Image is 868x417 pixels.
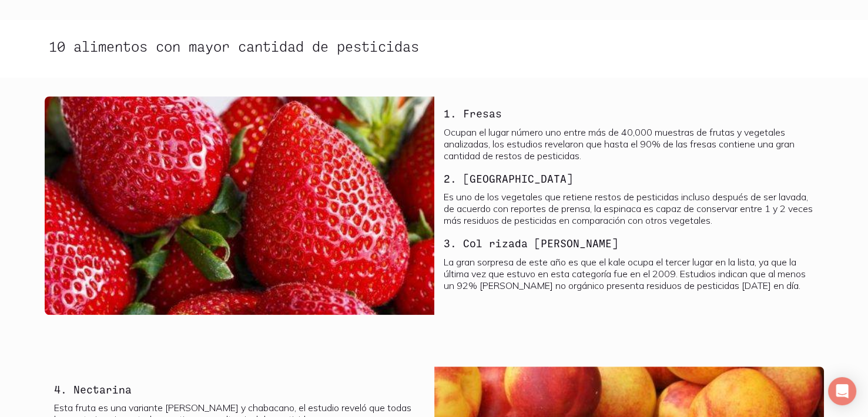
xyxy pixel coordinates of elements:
[444,171,815,186] h3: 2. [GEOGRAPHIC_DATA]
[444,256,815,291] p: La gran sorpresa de este año es que el kale ocupa el tercer lugar en la lista, ya que la última v...
[49,39,820,54] h2: 10 alimentos con mayor cantidad de pesticidas
[444,106,815,121] h3: 1. Fresas
[444,126,815,162] p: Ocupan el lugar número uno entre más de 40,000 muestras de frutas y vegetales analizadas, los est...
[54,382,425,397] h3: 4. Nectarina
[444,236,815,251] h3: 3. Col rizada [PERSON_NAME]
[828,377,856,405] div: Open Intercom Messenger
[444,191,815,226] p: Es uno de los vegetales que retiene restos de pesticidas incluso después de ser lavada, de acuerd...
